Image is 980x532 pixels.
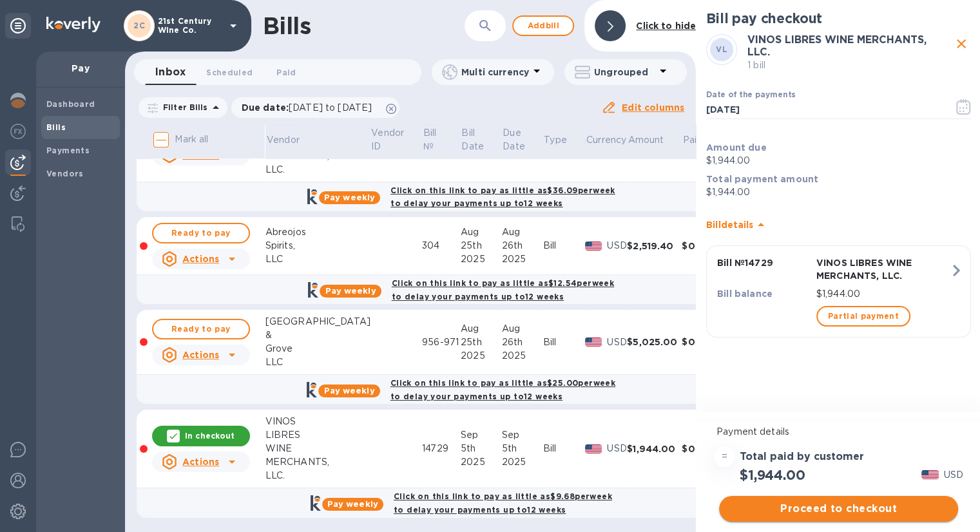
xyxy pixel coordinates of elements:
[265,469,370,482] div: LLC.
[265,328,370,342] div: &
[394,491,612,515] b: Click on this link to pay as little as $9.68 per week to delay your payments up to 12 weeks
[461,239,502,252] div: 25th
[461,252,502,266] div: 2025
[461,225,502,239] div: Aug
[543,336,585,349] div: Bill
[714,446,735,467] div: =
[816,256,950,282] p: VINOS LIBRES WINE MERCHANTS, LLC.
[706,174,818,184] b: Total payment amount
[816,287,950,301] p: $1,944.00
[740,467,805,483] h2: $1,944.00
[265,163,370,176] div: LLC.
[182,457,219,467] u: Actions
[717,287,811,300] p: Bill balance
[502,252,543,266] div: 2025
[10,124,26,139] img: Foreign exchange
[716,425,961,439] p: Payment details
[607,442,627,455] p: USD
[323,386,374,395] b: Pay weekly
[152,223,250,243] button: Ready to pay
[502,428,543,442] div: Sep
[816,306,910,327] button: Partial payment
[276,66,296,79] span: Paid
[46,122,66,132] b: Bills
[502,239,543,252] div: 26th
[155,63,186,81] span: Inbox
[706,245,971,337] button: Bill №14729VINOS LIBRES WINE MERCHANTS, LLC.Bill balance$1,944.00Partial payment
[512,15,574,36] button: Addbill
[265,239,370,252] div: Spirits,
[265,342,370,356] div: Grove
[461,428,502,442] div: Sep
[423,126,460,153] span: Bill №
[502,455,543,469] div: 2025
[706,91,795,99] label: Date of the payments
[636,21,696,31] b: Click to hide
[706,142,767,153] b: Amount due
[46,169,84,178] b: Vendors
[628,133,664,147] p: Amount
[265,225,370,239] div: Abreojos
[462,126,485,153] p: Bill Date
[585,444,602,453] img: USD
[543,442,585,455] div: Bill
[682,442,720,455] div: $0.00
[706,154,971,167] p: $1,944.00
[152,319,250,339] button: Ready to pay
[266,133,316,147] span: Vendor
[289,102,372,113] span: [DATE] to [DATE]
[683,133,703,147] p: Paid
[544,133,584,147] span: Type
[461,349,502,363] div: 2025
[390,378,615,401] b: Click on this link to pay as little as $25.00 per week to delay your payments up to 12 weeks
[422,239,461,252] div: 304
[46,99,95,109] b: Dashboard
[706,204,971,245] div: Billdetails
[502,225,543,239] div: Aug
[372,126,405,153] p: Vendor ID
[524,18,562,33] span: Add bill
[682,240,720,252] div: $0.00
[182,350,219,360] u: Actions
[265,315,370,328] div: [GEOGRAPHIC_DATA]
[372,126,421,153] span: Vendor ID
[390,185,615,209] b: Click on this link to pay as little as $36.09 per week to delay your payments up to 12 weeks
[185,430,235,441] p: In checkout
[265,428,370,442] div: LIBRES
[921,470,939,479] img: USD
[682,336,720,348] div: $0.00
[544,133,568,147] p: Type
[265,356,370,369] div: LLC
[627,442,682,455] div: $1,944.00
[392,278,614,301] b: Click on this link to pay as little as $12.54 per week to delay your payments up to 12 weeks
[46,146,90,155] b: Payments
[461,455,502,469] div: 2025
[683,133,720,147] span: Paid
[543,239,585,252] div: Bill
[607,239,627,252] p: USD
[502,349,543,363] div: 2025
[175,133,209,146] p: Mark all
[627,240,682,252] div: $2,519.40
[461,442,502,455] div: 5th
[325,286,376,296] b: Pay weekly
[5,13,31,39] div: Unpin categories
[627,336,682,348] div: $5,025.00
[747,59,952,72] p: 1 bill
[242,101,379,114] p: Due date :
[133,21,145,30] b: 2C
[502,322,543,336] div: Aug
[324,193,375,202] b: Pay weekly
[717,256,811,269] p: Bill № 14729
[706,220,753,230] b: Bill details
[503,126,526,153] p: Due Date
[716,44,727,54] b: VL
[266,133,299,147] p: Vendor
[462,126,501,153] span: Bill Date
[944,468,963,482] p: USD
[265,252,370,266] div: LLC
[461,66,529,79] p: Multi currency
[46,17,101,32] img: Logo
[422,336,461,349] div: 956-971
[628,133,681,147] span: Amount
